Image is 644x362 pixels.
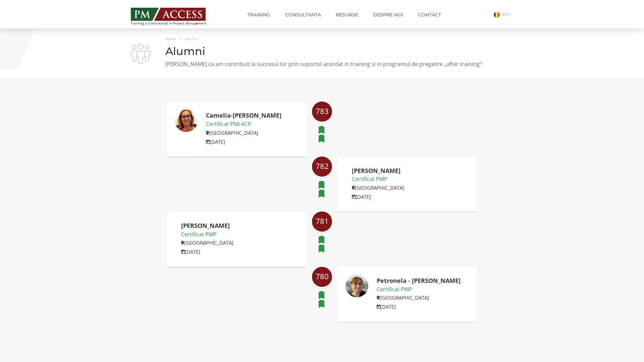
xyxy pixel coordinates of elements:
h2: [PERSON_NAME] [181,223,233,229]
img: Romana [494,12,500,18]
p: Certificat PMP [181,230,233,239]
span: Alumni [185,37,198,41]
a: Home [165,37,176,41]
span: Training și Consultanță în Project Management [131,21,219,25]
p: [DATE] [206,138,281,146]
a: Contact [413,8,446,21]
p: [DATE] [352,193,404,201]
p: [GEOGRAPHIC_DATA] [352,184,404,192]
h2: [PERSON_NAME] [352,168,404,174]
h2: Petronela - [PERSON_NAME] [377,278,461,284]
span: 782 [312,162,332,170]
a: Resurse [331,8,363,21]
img: i-02.png [131,44,151,64]
img: PM ACCESS - Echipa traineri si consultanti certificati PMP: Narciss Popescu, Mihai Olaru, Monica ... [131,8,206,21]
a: Despre noi [368,8,408,21]
p: [GEOGRAPHIC_DATA] [181,239,233,247]
p: [GEOGRAPHIC_DATA] [377,294,461,302]
span: 781 [312,217,332,225]
p: Certificat PMI-ACP [206,120,281,129]
a: RO [494,11,513,17]
a: Consultanta [280,8,326,21]
span: 780 [312,272,332,281]
h1: Alumni [131,45,513,57]
img: Camelia-Elena Sava [174,109,198,132]
a: Training și Consultanță în Project Management [131,6,219,25]
img: Petronela - Roxana Benea [345,274,369,298]
a: Training [242,8,275,21]
p: Certificat PMP [352,175,404,184]
p: [DATE] [377,303,461,311]
h2: Camelia-[PERSON_NAME] [206,112,281,119]
p: [PERSON_NAME] ca am contribuit la succesul lor prin suportul acordat in training si in programul ... [131,60,513,68]
p: Certificat PMP [377,285,461,294]
p: [DATE] [181,248,233,256]
span: 783 [312,107,332,115]
p: [GEOGRAPHIC_DATA] [206,129,281,137]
